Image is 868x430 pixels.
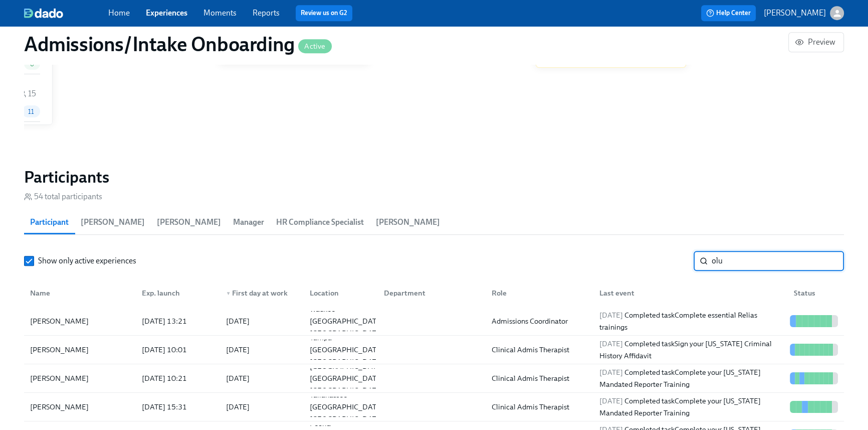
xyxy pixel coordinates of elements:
button: Preview [788,32,844,52]
span: [PERSON_NAME] [81,215,145,229]
div: Last event [595,287,786,299]
div: Exp. launch [134,283,218,303]
div: [PERSON_NAME][DATE] 15:31[DATE]Tallahassee [GEOGRAPHIC_DATA] [GEOGRAPHIC_DATA]Clinical Admis Ther... [24,393,844,421]
div: Clinical Admis Therapist [488,344,591,356]
div: ▼First day at work [218,283,302,303]
div: Name [26,287,134,299]
span: [DATE] [599,368,623,377]
div: Role [484,283,591,303]
div: Role [488,287,591,299]
div: [PERSON_NAME][DATE] 10:21[DATE][GEOGRAPHIC_DATA] [GEOGRAPHIC_DATA] [GEOGRAPHIC_DATA]Clinical Admi... [24,364,844,393]
div: [PERSON_NAME] [26,401,134,413]
div: 15 [18,88,36,99]
div: Clinical Admis Therapist [488,401,591,413]
div: [DATE] [226,344,250,356]
div: [PERSON_NAME] [26,344,134,356]
div: Location [306,287,376,299]
button: [PERSON_NAME] [764,6,844,20]
a: Review us on G2 [301,8,347,18]
div: Location [302,283,376,303]
div: 54 total participants [24,191,102,202]
div: Exp. launch [138,287,218,299]
input: Search by name [712,251,844,271]
div: Completed task Complete essential Relias trainings [595,309,786,333]
div: [DATE] 15:31 [138,401,218,413]
div: Department [376,283,484,303]
div: Department [380,287,484,299]
div: [PERSON_NAME] [26,372,134,384]
div: Clinical Admis Therapist [488,372,591,384]
span: Preview [797,37,835,47]
div: Completed task Complete your [US_STATE] Mandated Reporter Training [595,395,786,419]
div: Admissions Coordinator [488,315,591,327]
div: Tallahassee [GEOGRAPHIC_DATA] [GEOGRAPHIC_DATA] [306,389,387,425]
span: 11 [22,108,40,115]
a: Moments [203,8,237,18]
span: Active [298,43,331,50]
span: HR Compliance Specialist [276,215,364,229]
a: Experiences [146,8,187,18]
img: dado [24,8,63,18]
a: Home [108,8,130,18]
div: [DATE] [226,315,250,327]
a: dado [24,8,108,18]
span: Manager [233,215,264,229]
div: Waukee [GEOGRAPHIC_DATA] [GEOGRAPHIC_DATA] [306,303,387,339]
span: Participant [30,215,69,229]
span: Show only active experiences [38,255,136,266]
div: [PERSON_NAME][DATE] 10:01[DATE]Tampa [GEOGRAPHIC_DATA] [GEOGRAPHIC_DATA]Clinical Admis Therapist[... [24,336,844,364]
div: Status [786,283,842,303]
span: [DATE] [599,339,623,348]
div: [DATE] 10:01 [138,344,218,356]
div: [PERSON_NAME] [26,315,134,327]
span: [DATE] [599,311,623,320]
div: [DATE] 10:21 [138,372,218,384]
p: [PERSON_NAME] [764,8,826,19]
a: Reports [253,8,280,18]
div: [DATE] [226,401,250,413]
span: [DATE] [599,396,623,405]
div: [PERSON_NAME][DATE] 13:21[DATE]Waukee [GEOGRAPHIC_DATA] [GEOGRAPHIC_DATA]Admissions Coordinator[D... [24,307,844,336]
div: Completed task Complete your [US_STATE] Mandated Reporter Training [595,366,786,390]
div: First day at work [222,287,302,299]
span: [PERSON_NAME] [157,215,221,229]
span: Help Center [706,8,751,18]
span: [PERSON_NAME] [376,215,440,229]
span: ▼ [226,291,231,296]
button: Help Center [701,5,756,21]
div: [DATE] 13:21 [138,315,218,327]
button: Review us on G2 [296,5,352,21]
div: [DATE] [226,372,250,384]
h1: Admissions/Intake Onboarding [24,32,332,56]
h2: Participants [24,167,844,187]
div: [GEOGRAPHIC_DATA] [GEOGRAPHIC_DATA] [GEOGRAPHIC_DATA] [306,360,387,396]
div: Tampa [GEOGRAPHIC_DATA] [GEOGRAPHIC_DATA] [306,332,387,368]
div: Last event [591,283,786,303]
div: Name [26,283,134,303]
div: Status [790,287,842,299]
div: Completed task Sign your [US_STATE] Criminal History Affidavit [595,338,786,362]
